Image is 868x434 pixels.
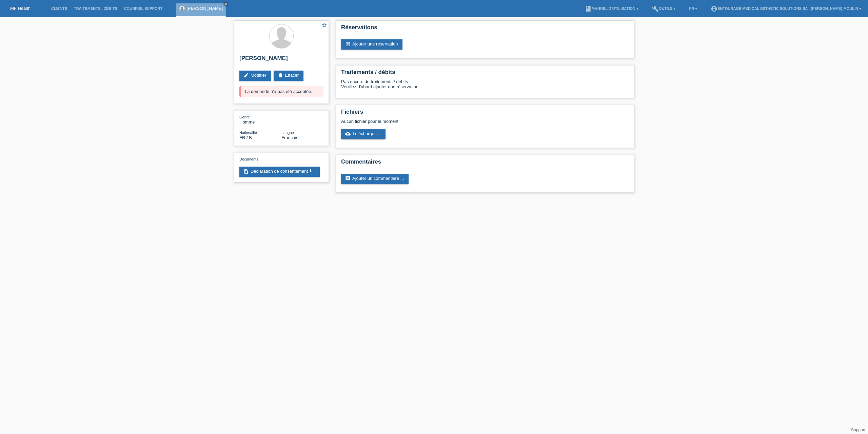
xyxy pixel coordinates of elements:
span: France / B / 01.10.2022 [239,135,252,140]
a: FR ▾ [686,6,701,11]
i: delete [278,73,283,78]
a: close [223,2,228,6]
a: Courriel Support [121,6,166,11]
a: cloud_uploadTélécharger ... [341,129,386,139]
a: buildOutils ▾ [649,6,679,11]
a: post_addAjouter une réservation [341,39,402,50]
a: Traitements / débits [71,6,121,11]
a: deleteEffacer [274,71,303,81]
a: star_border [321,22,327,29]
span: Nationalité [239,131,257,135]
i: cloud_upload [345,131,351,136]
a: Clients [48,6,71,11]
div: Homme [239,114,281,125]
h2: Commentaires [341,158,629,169]
span: Genre [239,115,250,119]
a: MF Health [10,6,31,11]
div: La demande n'a pas été acceptée. [239,86,323,97]
h2: Fichiers [341,109,629,119]
i: star_border [321,22,327,28]
span: Documents [239,157,258,161]
a: account_circleENTOURAGE Medical Esthetic Solutions SA - [PERSON_NAME]-Moulin ▾ [707,6,865,11]
i: description [243,169,249,174]
a: [PERSON_NAME] [186,6,223,11]
i: get_app [308,169,313,174]
i: edit [243,73,249,78]
div: Pas encore de traitements / débits Veuillez d'abord ajouter une réservation. [341,79,629,94]
span: Langue [281,131,294,135]
i: account_circle [711,5,717,12]
a: Support [851,428,865,432]
div: Aucun fichier pour le moment [341,119,548,124]
a: editModifier [239,71,271,81]
h2: [PERSON_NAME] [239,55,323,65]
i: comment [345,176,351,181]
i: book [585,5,592,12]
a: commentAjouter un commentaire ... [341,174,409,184]
span: Français [281,135,298,140]
h2: Réservations [341,24,629,34]
i: build [652,5,659,12]
a: descriptionDéclaration de consentementget_app [239,167,320,177]
a: bookManuel d’utilisation ▾ [581,6,642,11]
i: close [224,2,228,6]
i: post_add [345,41,351,47]
h2: Traitements / débits [341,69,629,79]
